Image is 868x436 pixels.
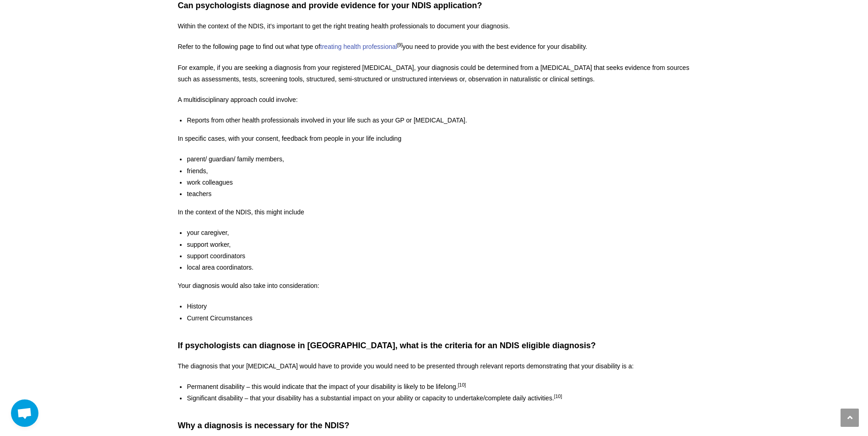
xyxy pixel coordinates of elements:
[458,382,466,388] sup: [10]
[178,1,482,10] strong: Can psychologists diagnose and provide evidence for your NDIS application?
[187,381,690,393] li: Permanent disability – this would indicate that the impact of your disability is likely to be lif...
[397,42,403,48] sup: [9]
[187,239,690,250] li: support worker,
[178,421,349,430] strong: Why a diagnosis is necessary for the NDIS?
[178,361,690,372] p: The diagnosis that your [MEDICAL_DATA] would have to provide you would need to be presented throu...
[11,399,38,427] a: Open chat
[187,115,690,126] li: Reports from other health professionals involved in your life such as your GP or [MEDICAL_DATA].
[841,409,859,427] a: Scroll to the top of the page
[554,393,562,399] sup: [10]
[187,250,690,262] li: support coordinators
[187,393,690,404] li: Significant disability – that your disability has a substantial impact on your ability or capacit...
[187,154,690,165] li: parent/ guardian/ family members,
[178,62,690,85] p: For example, if you are seeking a diagnosis from your registered [MEDICAL_DATA], your diagnosis c...
[187,188,690,200] li: teachers
[187,165,690,177] li: friends,
[178,341,595,350] strong: If psychologists can diagnose in [GEOGRAPHIC_DATA], what is the criteria for an NDIS eligible dia...
[187,313,690,324] li: Current Circumstances
[178,133,690,144] p: In specific cases, with your consent, feedback from people in your life including
[320,43,397,50] a: treating health professional
[187,262,690,273] li: local area coordinators.
[187,227,690,239] li: your caregiver,
[178,94,690,106] p: A multidisciplinary approach could involve:
[178,207,690,218] p: In the context of the NDIS, this might include
[178,21,690,32] p: Within the context of the NDIS, it’s important to get the right treating health professionals to ...
[187,177,690,188] li: work colleagues
[178,41,690,53] p: Refer to the following page to find out what type of you need to provide you with the best eviden...
[178,280,690,292] p: Your diagnosis would also take into consideration:
[187,301,690,312] li: History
